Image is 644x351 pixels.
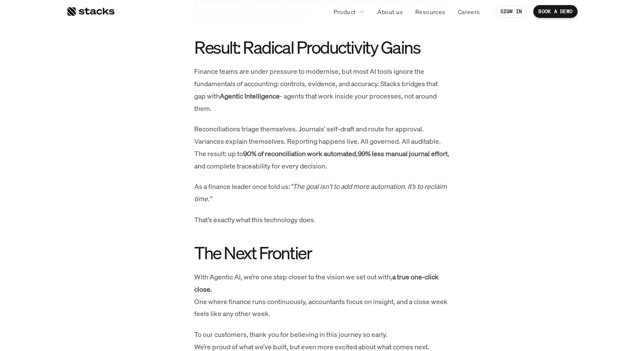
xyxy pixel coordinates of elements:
h2: Result: Radical Productivity Gains [194,38,450,57]
a: BOOK A DEMO [533,5,578,18]
a: Privacy Policy [101,162,138,168]
strong: Agentic Intelligence [220,91,280,101]
p: Finance teams are under pressure to modernise, but most AI tools ignore the fundamentals of accou... [194,65,450,114]
p: With Agentic AI, we’re one step closer to the vision we set out with, One where finance runs cont... [194,271,450,320]
p: Careers [458,7,480,16]
h2: The Next Frontier [194,243,450,262]
p: As a finance leader once told us: [194,180,450,205]
strong: a true one-click close. [194,272,440,294]
p: Resources [415,7,446,16]
em: “The goal isn’t to add more automation. It’s to reclaim time.” [194,182,448,203]
p: Product [333,7,356,16]
a: Resources [410,4,451,19]
p: About us [377,7,403,16]
p: That’s exactly what this technology does. [194,214,450,226]
a: SIGN IN [495,5,527,18]
p: Reconciliations triage themselves. Journals' self-draft and route for approval. Variances explain... [194,123,450,172]
p: BOOK A DEMO [538,9,572,15]
strong: 99% less manual journal effort [358,149,448,158]
strong: 90% of reconciliation work automated [243,149,356,158]
p: SIGN IN [500,9,522,15]
a: About us [372,4,408,19]
a: Careers [453,4,485,19]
